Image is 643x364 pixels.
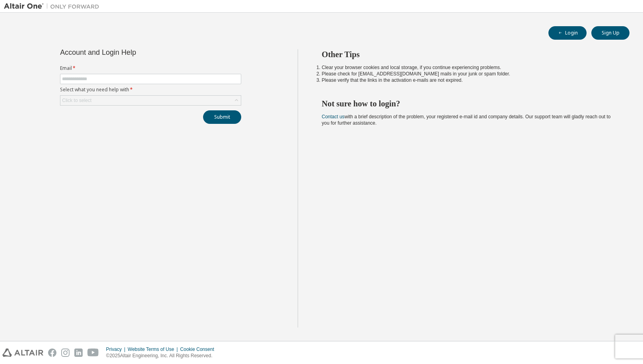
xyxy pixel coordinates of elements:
div: Account and Login Help [60,49,205,56]
img: youtube.svg [87,349,99,357]
div: Website Terms of Use [128,346,180,352]
h2: Other Tips [322,49,616,60]
button: Submit [203,110,241,124]
li: Clear your browser cookies and local storage, if you continue experiencing problems. [322,64,616,71]
p: © 2025 Altair Engineering, Inc. All Rights Reserved. [106,352,219,359]
div: Click to select [60,96,241,105]
img: Altair One [4,2,103,10]
li: Please verify that the links in the activation e-mails are not expired. [322,77,616,83]
div: Privacy [106,346,128,352]
label: Email [60,65,241,71]
img: instagram.svg [61,349,70,357]
div: Cookie Consent [180,346,219,352]
h2: Not sure how to login? [322,98,616,109]
li: Please check for [EMAIL_ADDRESS][DOMAIN_NAME] mails in your junk or spam folder. [322,71,616,77]
label: Select what you need help with [60,87,241,93]
button: Login [548,26,587,40]
button: Sign Up [591,26,629,40]
img: altair_logo.svg [2,349,43,357]
a: Contact us [322,114,345,119]
span: with a brief description of the problem, your registered e-mail id and company details. Our suppo... [322,114,611,126]
div: Click to select [62,97,91,104]
img: linkedin.svg [74,349,83,357]
img: facebook.svg [48,349,56,357]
